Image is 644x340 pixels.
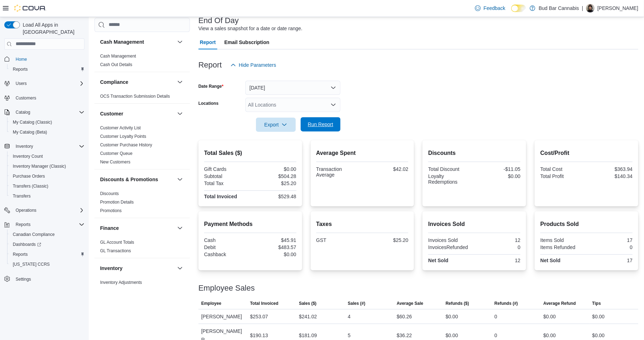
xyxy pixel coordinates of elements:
span: Customer Loyalty Points [100,134,146,139]
div: $0.00 [252,166,296,172]
div: Cash Management [94,52,190,72]
h3: Finance [100,225,119,232]
div: Discounts & Promotions [94,189,190,218]
div: $0.00 [544,331,556,340]
a: Settings [13,275,34,284]
div: $483.57 [252,244,296,250]
div: Transaction Average [316,166,361,178]
span: Users [16,81,27,86]
button: Inventory [13,142,36,151]
h3: End Of Day [198,16,239,25]
a: Purchase Orders [10,172,48,180]
div: 0 [588,244,633,250]
div: [PERSON_NAME] [198,309,247,324]
span: Dashboards [13,242,41,247]
div: 0 [495,331,497,340]
div: $42.02 [364,166,408,172]
span: [US_STATE] CCRS [13,261,50,267]
div: Customer [94,124,190,169]
span: Inventory Count [13,153,43,159]
button: Operations [1,205,87,215]
a: [US_STATE] CCRS [10,260,53,269]
span: Export [260,118,291,132]
span: Inventory Manager (Classic) [10,162,84,171]
div: 4 [348,312,351,321]
span: Customer Purchase History [100,142,152,148]
span: Load All Apps in [GEOGRAPHIC_DATA] [20,21,84,36]
button: Inventory Count [7,151,87,161]
button: Hide Parameters [228,58,279,72]
div: $190.13 [250,331,268,340]
a: Feedback [472,1,508,15]
a: New Customers [100,160,130,164]
span: Hide Parameters [239,61,276,69]
h2: Invoices Sold [428,220,520,228]
div: Marisa J [586,4,595,12]
button: Customer [176,109,184,118]
a: Discounts [100,191,119,196]
span: Run Report [308,121,333,128]
button: Home [1,54,87,64]
div: GST [316,237,361,243]
div: 0 [476,244,520,250]
button: Customer [100,110,174,117]
span: Transfers (Classic) [13,183,48,189]
span: Sales ($) [299,301,316,306]
h3: Compliance [100,79,128,86]
a: Customer Purchase History [100,142,152,147]
div: Gift Cards [204,166,249,172]
span: Washington CCRS [10,260,84,269]
span: Operations [16,207,37,213]
span: My Catalog (Beta) [13,129,47,135]
button: Reports [7,249,87,259]
button: My Catalog (Beta) [7,127,87,137]
div: 0 [495,312,497,321]
h2: Products Sold [540,220,633,228]
a: My Catalog (Beta) [10,128,50,136]
span: Total Invoiced [250,301,278,306]
a: Inventory Manager (Classic) [10,162,69,171]
div: Finance [94,238,190,258]
div: Loyalty Redemptions [428,173,473,185]
a: Customer Queue [100,151,132,156]
button: Inventory Manager (Classic) [7,161,87,171]
span: Reports [10,65,84,74]
span: Users [13,79,84,88]
button: Users [13,79,29,88]
button: Users [1,79,87,88]
h3: Report [198,61,222,69]
span: Home [13,55,84,64]
button: Inventory [100,265,174,272]
button: Operations [13,206,39,215]
div: Total Tax [204,180,249,186]
button: Customers [1,93,87,103]
a: GL Transactions [100,248,131,253]
button: Open list of options [331,102,336,108]
img: Cova [14,5,46,12]
button: Inventory [176,264,184,272]
a: Inventory Count [10,152,46,161]
span: Catalog [16,109,30,115]
nav: Complex example [4,51,84,303]
span: Average Sale [397,301,424,306]
button: Reports [1,220,87,230]
div: $0.00 [476,173,520,179]
button: Finance [100,225,174,232]
span: GL Transactions [100,248,131,254]
span: Promotion Details [100,199,134,205]
div: -$11.05 [476,166,520,172]
span: Customers [16,95,36,101]
span: Customer Activity List [100,125,141,131]
h3: Inventory [100,265,122,272]
h2: Cost/Profit [540,149,633,157]
span: Inventory [16,144,33,149]
div: $529.48 [252,194,296,199]
a: Reports [10,65,31,74]
div: $0.00 [592,312,605,321]
span: Transfers [13,193,31,199]
button: Reports [13,220,33,229]
div: 17 [588,258,633,263]
div: $60.26 [397,312,412,321]
a: Transfers [10,192,33,200]
span: OCS Transaction Submission Details [100,93,170,99]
